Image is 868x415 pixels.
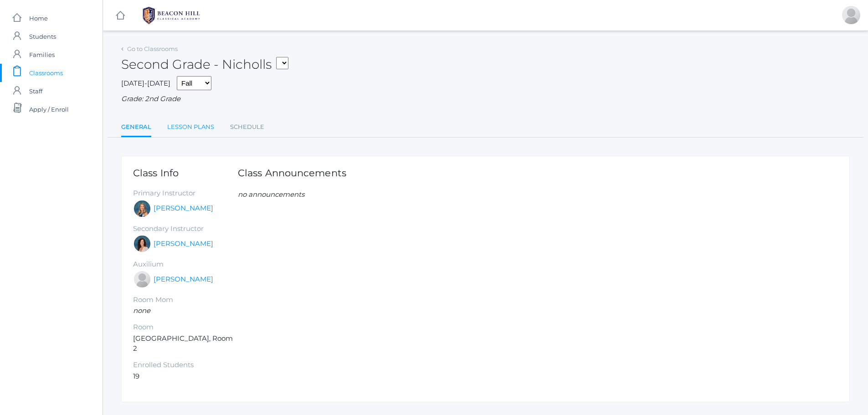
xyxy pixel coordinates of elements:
[133,168,238,178] h1: Class Info
[133,168,238,381] div: [GEOGRAPHIC_DATA], Room 2
[133,371,238,382] li: 19
[133,306,150,315] em: none
[121,79,170,87] span: [DATE]-[DATE]
[133,361,238,369] h5: Enrolled Students
[133,296,238,304] h5: Room Mom
[29,82,42,100] span: Staff
[121,94,850,104] div: Grade: 2nd Grade
[29,27,56,46] span: Students
[133,200,151,218] div: Courtney Nicholls
[29,9,48,27] span: Home
[121,57,288,72] h2: Second Grade - Nicholls
[230,118,264,136] a: Schedule
[238,168,346,178] h1: Class Announcements
[133,190,238,197] h5: Primary Instructor
[238,190,304,199] em: no announcements
[154,239,213,249] a: [PERSON_NAME]
[29,100,69,118] span: Apply / Enroll
[127,45,178,52] a: Go to Classrooms
[121,118,151,138] a: General
[842,6,860,24] div: Ramona Edlin
[137,4,205,27] img: BHCALogos-05-308ed15e86a5a0abce9b8dd61676a3503ac9727e845dece92d48e8588c001991.png
[133,235,151,253] div: Cari Burke
[133,261,238,268] h5: Auxilium
[167,118,214,136] a: Lesson Plans
[133,323,238,331] h5: Room
[29,64,63,82] span: Classrooms
[133,270,151,288] div: Sarah Armstrong
[133,225,238,233] h5: Secondary Instructor
[29,46,55,64] span: Families
[154,274,213,285] a: [PERSON_NAME]
[154,203,213,214] a: [PERSON_NAME]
